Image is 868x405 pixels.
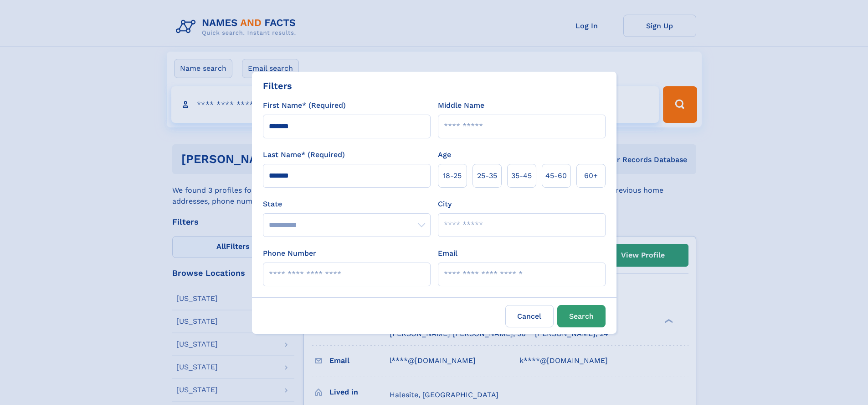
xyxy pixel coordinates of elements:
[438,100,484,111] label: Middle Name
[263,248,316,259] label: Phone Number
[443,170,462,181] span: 18‑25
[505,305,554,327] label: Cancel
[263,199,431,210] label: State
[545,170,567,181] span: 45‑60
[263,79,292,93] div: Filters
[263,149,345,160] label: Last Name* (Required)
[511,170,532,181] span: 35‑45
[584,170,598,181] span: 60+
[263,100,346,111] label: First Name* (Required)
[438,199,452,210] label: City
[438,149,451,160] label: Age
[477,170,497,181] span: 25‑35
[438,248,457,259] label: Email
[557,305,606,327] button: Search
